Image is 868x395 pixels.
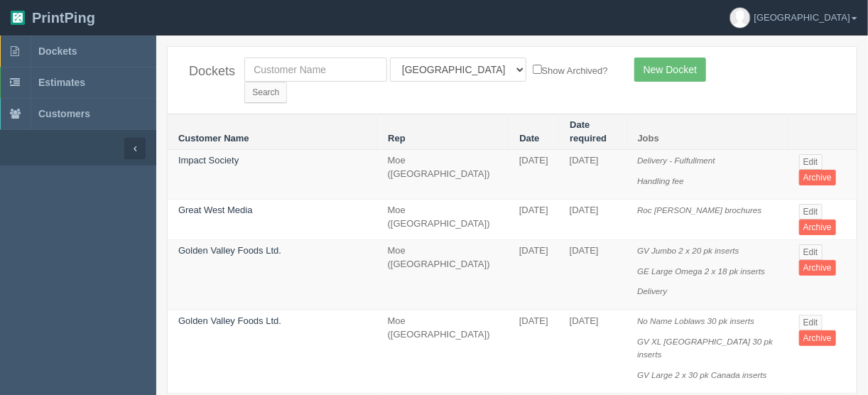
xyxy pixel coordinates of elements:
a: Edit [799,244,823,260]
h4: Dockets [189,65,223,79]
label: Show Archived? [533,62,608,78]
a: Edit [799,204,823,220]
input: Search [244,82,287,103]
td: [DATE] [509,310,559,393]
td: Moe ([GEOGRAPHIC_DATA]) [377,240,509,310]
a: Archive [799,330,836,346]
td: [DATE] [559,150,626,200]
td: Moe ([GEOGRAPHIC_DATA]) [377,310,509,393]
td: [DATE] [509,240,559,310]
a: Archive [799,260,836,276]
a: New Docket [634,58,706,82]
td: Moe ([GEOGRAPHIC_DATA]) [377,200,509,240]
input: Customer Name [244,58,387,82]
span: Customers [38,108,90,119]
a: Date required [570,119,607,144]
a: Archive [799,220,836,235]
i: GV XL [GEOGRAPHIC_DATA] 30 pk inserts [637,337,773,359]
a: Impact Society [178,155,239,166]
img: avatar_default-7531ab5dedf162e01f1e0bb0964e6a185e93c5c22dfe317fb01d7f8cd2b1632c.jpg [730,8,750,28]
a: Archive [799,170,836,185]
i: Roc [PERSON_NAME] brochures [637,205,761,215]
td: [DATE] [509,200,559,240]
i: GV Jumbo 2 x 20 pk inserts [637,246,739,255]
span: Estimates [38,77,85,88]
input: Show Archived? [533,65,542,74]
td: [DATE] [559,310,626,393]
a: Edit [799,315,823,330]
a: Customer Name [178,133,249,144]
i: GE Large Omega 2 x 18 pk inserts [637,266,765,276]
span: Dockets [38,45,77,57]
td: [DATE] [559,240,626,310]
img: logo-3e63b451c926e2ac314895c53de4908e5d424f24456219fb08d385ab2e579770.png [11,11,25,25]
th: Jobs [626,114,788,150]
td: [DATE] [559,200,626,240]
i: Handling fee [637,176,684,185]
i: Delivery - Fulfullment [637,156,715,165]
i: No Name Loblaws 30 pk inserts [637,316,754,325]
a: Date [519,133,539,144]
td: [DATE] [509,150,559,200]
a: Rep [388,133,406,144]
td: Moe ([GEOGRAPHIC_DATA]) [377,150,509,200]
a: Edit [799,154,823,170]
i: Delivery [637,286,667,296]
i: GV Large 2 x 30 pk Canada inserts [637,370,767,379]
a: Golden Valley Foods Ltd. [178,315,281,326]
a: Great West Media [178,205,253,215]
a: Golden Valley Foods Ltd. [178,245,281,256]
